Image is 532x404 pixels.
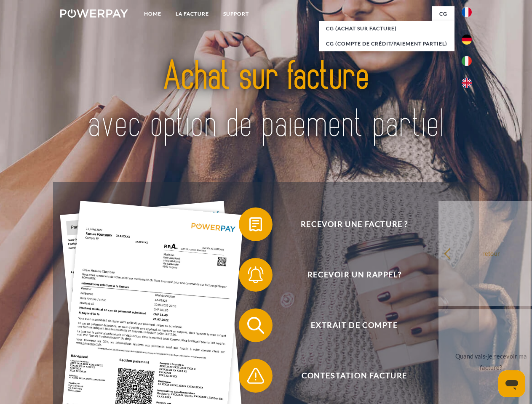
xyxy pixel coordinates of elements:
span: Contestation Facture [251,359,457,393]
a: CG (achat sur facture) [319,21,454,36]
button: Contestation Facture [239,359,458,393]
span: Recevoir un rappel? [251,258,457,292]
img: fr [462,7,472,17]
img: de [462,35,472,45]
span: Recevoir une facture ? [251,207,457,241]
img: qb_warning.svg [245,365,266,386]
img: qb_search.svg [245,315,266,336]
img: logo-powerpay-white.svg [60,9,128,18]
button: Extrait de compte [239,308,458,342]
a: CG [432,6,454,21]
img: title-powerpay_fr.svg [80,40,452,161]
button: Recevoir un rappel? [239,258,458,292]
img: qb_bill.svg [245,214,266,235]
iframe: Bouton de lancement de la fenêtre de messagerie [498,370,525,397]
a: Home [137,6,168,21]
img: it [462,56,472,66]
span: Extrait de compte [251,308,457,342]
img: en [462,78,472,88]
button: Recevoir une facture ? [239,207,458,241]
a: CG (Compte de crédit/paiement partiel) [319,36,454,51]
a: LA FACTURE [168,6,216,21]
a: Support [216,6,256,21]
img: qb_bell.svg [245,264,266,285]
